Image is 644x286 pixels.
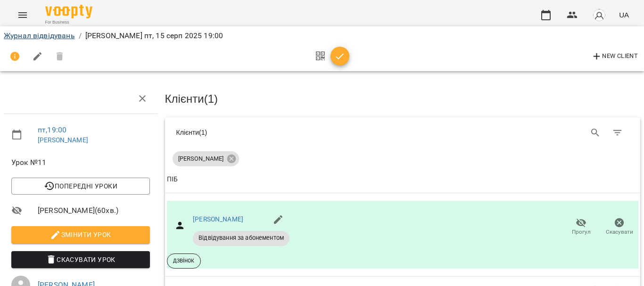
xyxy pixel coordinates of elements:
[45,19,92,25] span: For Business
[606,228,633,236] span: Скасувати
[79,30,82,41] li: /
[589,49,640,64] button: New Client
[11,4,34,26] button: Menu
[167,174,639,185] span: ПІБ
[584,122,607,144] button: Search
[606,122,629,144] button: Фільтр
[11,226,150,243] button: Змінити урок
[591,51,638,62] span: New Client
[167,174,178,185] div: Sort
[167,256,200,265] span: дзвінок
[11,157,150,168] span: Урок №11
[165,93,641,105] h3: Клієнти ( 1 )
[11,178,150,195] button: Попередні уроки
[193,234,289,242] span: Відвідування за абонементом
[11,251,150,268] button: Скасувати Урок
[38,136,88,144] a: [PERSON_NAME]
[38,125,66,134] a: пт , 19:00
[619,10,629,20] span: UA
[38,205,150,216] span: [PERSON_NAME] ( 60 хв. )
[19,180,142,192] span: Попередні уроки
[600,214,638,240] button: Скасувати
[167,174,178,185] div: ПІБ
[562,214,600,240] button: Прогул
[19,229,142,240] span: Змінити урок
[193,215,243,223] a: [PERSON_NAME]
[19,254,142,265] span: Скасувати Урок
[4,31,75,40] a: Журнал відвідувань
[572,228,591,236] span: Прогул
[45,5,92,18] img: Voopty Logo
[615,6,633,24] button: UA
[593,8,606,22] img: avatar_s.png
[165,117,641,147] div: Table Toolbar
[176,128,396,137] div: Клієнти ( 1 )
[85,30,223,41] p: [PERSON_NAME] пт, 15 серп 2025 19:00
[4,30,640,41] nav: breadcrumb
[173,155,229,163] span: [PERSON_NAME]
[173,151,239,166] div: [PERSON_NAME]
